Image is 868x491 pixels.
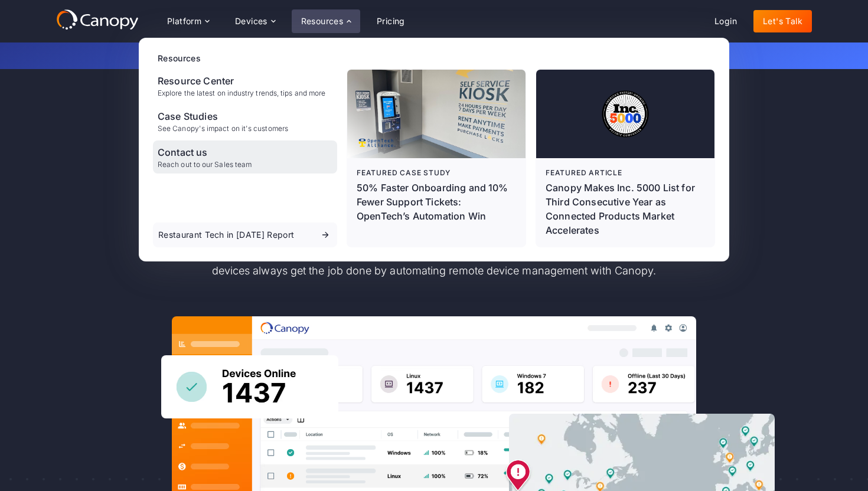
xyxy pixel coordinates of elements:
[753,10,812,32] a: Let's Talk
[167,17,201,25] div: Platform
[705,10,746,32] a: Login
[357,181,516,223] p: 50% Faster Onboarding and 10% Fewer Support Tickets: OpenTech’s Automation Win
[158,231,294,239] div: Restaurant Tech in [DATE] Report
[536,70,714,247] a: Featured articleCanopy Makes Inc. 5000 List for Third Consecutive Year as Connected Products Mark...
[139,38,729,261] nav: Resources
[158,52,715,64] div: Resources
[226,9,285,33] div: Devices
[158,74,325,88] div: Resource Center
[158,9,218,33] div: Platform
[153,140,337,174] a: Contact usReach out to our Sales team
[158,161,252,169] div: Reach out to our Sales team
[367,10,415,32] a: Pricing
[153,69,337,102] a: Resource CenterExplore the latest on industry trends, tips and more
[235,17,267,25] div: Devices
[357,168,516,178] div: Featured case study
[546,168,705,178] div: Featured article
[158,109,288,123] div: Case Studies
[158,145,252,159] div: Contact us
[153,104,337,138] a: Case StudiesSee Canopy's impact on it's customers
[292,9,360,33] div: Resources
[546,181,705,237] div: Canopy Makes Inc. 5000 List for Third Consecutive Year as Connected Products Market Accelerates
[161,355,338,418] img: Canopy sees how many devices are online
[153,222,337,247] a: Restaurant Tech in [DATE] Report
[158,125,288,133] div: See Canopy's impact on it's customers
[347,70,526,247] a: Featured case study50% Faster Onboarding and 10% Fewer Support Tickets: OpenTech’s Automation Win
[158,89,325,97] div: Explore the latest on industry trends, tips and more
[301,17,344,25] div: Resources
